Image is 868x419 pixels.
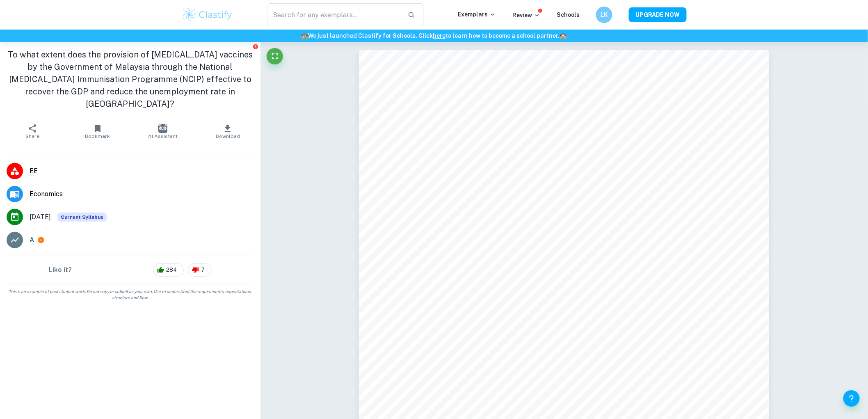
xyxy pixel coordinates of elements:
[600,10,609,19] h6: LK
[57,213,107,222] div: This exemplar is based on the current syllabus. Feel free to refer to it for inspiration/ideas wh...
[65,120,130,143] button: Bookmark
[560,32,567,39] span: 🏫
[253,44,259,50] button: Report issue
[629,7,687,22] button: UPGRADE NOW
[195,120,260,143] button: Download
[162,266,181,274] span: 284
[49,265,72,275] h6: Like it?
[153,263,184,277] div: 284
[30,166,254,176] span: EE
[130,120,195,143] button: AI Assistant
[181,7,233,23] img: Clastify logo
[458,10,496,19] p: Exemplars
[30,235,34,245] p: A
[302,32,308,39] span: 🏫
[148,133,178,139] span: AI Assistant
[267,3,401,26] input: Search for any exemplars...
[57,213,107,222] span: Current Syllabus
[216,133,240,139] span: Download
[30,189,254,199] span: Economics
[843,390,860,407] button: Help and Feedback
[85,133,110,139] span: Bookmark
[158,124,167,133] img: AI Assistant
[188,263,212,277] div: 7
[25,133,39,139] span: Share
[512,11,540,20] p: Review
[557,11,580,18] a: Schools
[267,48,283,64] button: Fullscreen
[596,7,612,23] button: LK
[3,288,257,301] span: This is an example of past student work. Do not copy or submit as your own. Use to understand the...
[433,32,446,39] a: here
[2,31,866,40] h6: We just launched Clastify for Schools. Click to learn how to become a school partner.
[30,212,51,222] span: [DATE]
[196,266,209,274] span: 7
[7,48,254,110] h1: To what extent does the provision of [MEDICAL_DATA] vaccines by the Government of Malaysia throug...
